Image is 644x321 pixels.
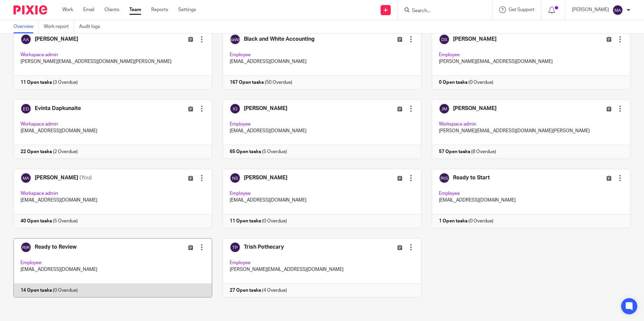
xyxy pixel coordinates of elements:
a: Audit logs [79,20,105,33]
a: Email [83,6,94,13]
a: Settings [178,6,196,13]
p: [PERSON_NAME] [572,6,609,13]
a: Reports [151,6,168,13]
img: Pixie [13,5,47,14]
input: Search [411,8,472,14]
a: Work report [44,20,74,33]
a: Overview [13,20,39,33]
a: Work [62,6,73,13]
a: Team [129,6,141,13]
img: svg%3E [612,5,623,15]
a: Clients [104,6,119,13]
span: Get Support [509,7,535,12]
